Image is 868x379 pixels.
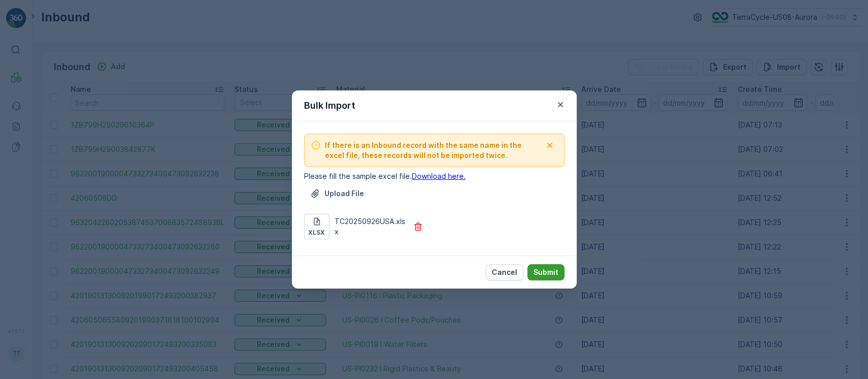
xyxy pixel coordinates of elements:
[492,267,517,277] p: Cancel
[412,172,466,180] a: Download here.
[486,264,523,280] button: Cancel
[304,99,355,113] p: Bulk Import
[533,267,558,277] p: Submit
[304,185,370,202] button: Upload File
[335,216,407,237] p: TC20250926USA.xlsx
[304,171,564,181] p: Please fill the sample excel file.
[308,229,325,237] p: xlsx
[527,264,564,280] button: Submit
[325,140,542,161] span: If there is an Inbound record with the same name in the excel file, these records will not be imp...
[324,188,364,199] p: Upload File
